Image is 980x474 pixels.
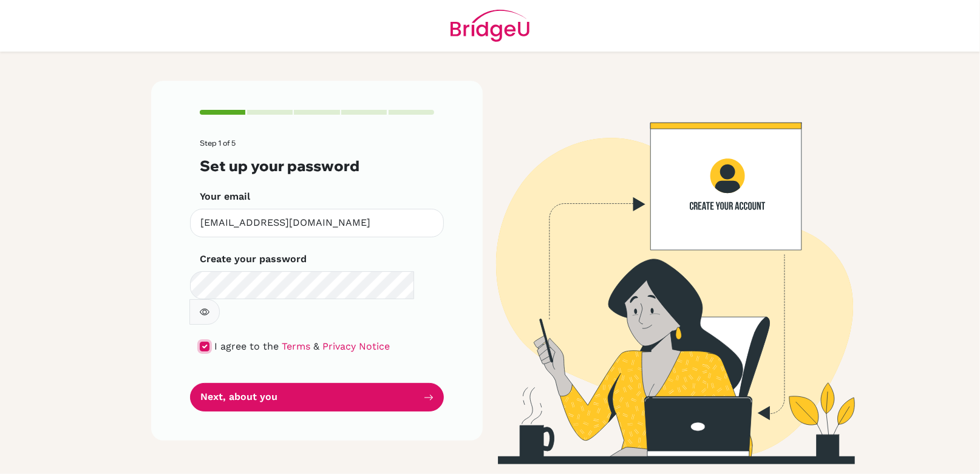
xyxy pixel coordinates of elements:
label: Create your password [200,252,307,266]
button: Next, about you [190,383,444,411]
input: Insert your email* [190,209,444,237]
a: Privacy Notice [322,340,390,352]
span: Step 1 of 5 [200,138,236,147]
h3: Set up your password [200,157,434,175]
a: Terms [282,340,310,352]
span: I agree to the [214,340,279,352]
label: Your email [200,189,250,204]
span: & [313,340,319,352]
